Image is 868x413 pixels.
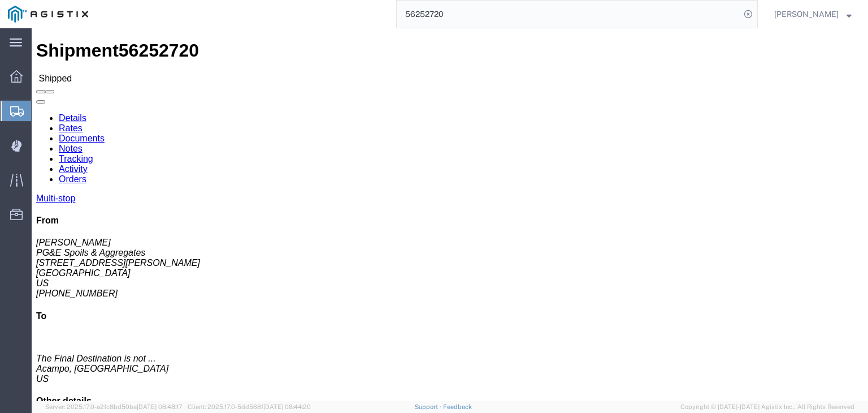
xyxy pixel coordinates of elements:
[137,403,183,410] span: [DATE] 08:48:17
[443,403,472,410] a: Feedback
[774,8,839,20] span: Lorretta Ayala
[263,403,311,410] span: [DATE] 08:44:20
[8,6,88,23] img: logo
[415,403,443,410] a: Support
[32,28,868,401] iframe: FS Legacy Container
[188,403,311,410] span: Client: 2025.17.0-5dd568f
[397,1,740,28] input: Search for shipment number, reference number
[774,7,852,21] button: [PERSON_NAME]
[680,402,854,412] span: Copyright © [DATE]-[DATE] Agistix Inc., All Rights Reserved
[45,403,183,410] span: Server: 2025.17.0-a2fc8bd50ba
